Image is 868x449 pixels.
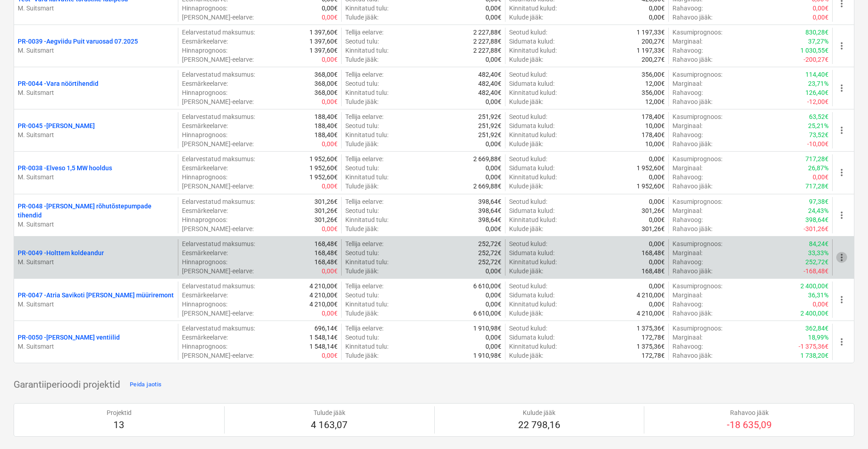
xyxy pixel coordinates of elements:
[637,342,665,351] p: 1 375,36€
[672,342,703,351] p: Rahavoog :
[509,70,547,79] p: Seotud kulud :
[645,97,665,106] p: 12,00€
[18,333,174,351] div: PR-0050 -[PERSON_NAME] ventiilidM. Suitsmart
[182,70,255,79] p: Eelarvestatud maksumus :
[509,55,543,64] p: Kulude jääk :
[18,291,174,309] div: PR-0047 -Atria Savikoti [PERSON_NAME] müüriremontM. Suitsmart
[478,70,501,79] p: 482,40€
[509,154,547,163] p: Seotud kulud :
[473,182,501,191] p: 2 669,88€
[672,154,722,163] p: Kasumiprognoos :
[18,220,174,229] p: M. Suitsmart
[642,248,665,257] p: 168,48€
[509,224,543,233] p: Kulude jääk :
[182,154,255,163] p: Eelarvestatud maksumus :
[809,130,829,139] p: 73,52€
[182,163,228,173] p: Eesmärkeelarve :
[672,300,703,309] p: Rahavoog :
[182,342,227,351] p: Hinnaprognoos :
[322,97,338,106] p: 0,00€
[345,46,388,55] p: Kinnitatud tulu :
[478,206,501,215] p: 398,64€
[18,121,174,139] div: PR-0045 -[PERSON_NAME]M. Suitsmart
[322,13,338,22] p: 0,00€
[805,88,829,97] p: 126,40€
[672,257,703,266] p: Rahavoog :
[805,257,829,266] p: 252,72€
[478,248,501,257] p: 252,72€
[672,13,712,22] p: Rahavoo jääk :
[836,40,847,51] span: more_vert
[672,130,703,139] p: Rahavoog :
[509,342,557,351] p: Kinnitatud kulud :
[808,163,829,173] p: 26,87%
[309,291,338,300] p: 4 210,00€
[345,28,383,37] p: Tellija eelarve :
[478,239,501,248] p: 252,72€
[649,215,665,224] p: 0,00€
[18,163,112,173] p: PR-0038 - Elveso 1,5 MW hooldus
[345,239,383,248] p: Tellija eelarve :
[314,130,338,139] p: 188,40€
[672,121,702,130] p: Marginaal :
[478,79,501,88] p: 482,40€
[485,342,501,351] p: 0,00€
[18,79,174,97] div: PR-0044 -Vara nöörtihendidM. Suitsmart
[672,79,702,88] p: Marginaal :
[478,215,501,224] p: 398,64€
[672,97,712,106] p: Rahavoo jääk :
[309,28,338,37] p: 1 397,60€
[672,182,712,191] p: Rahavoo jääk :
[345,257,388,266] p: Kinnitatud tulu :
[345,300,388,309] p: Kinnitatud tulu :
[637,182,665,191] p: 1 952,60€
[314,88,338,97] p: 368,00€
[478,197,501,206] p: 398,64€
[805,324,829,333] p: 362,84€
[485,163,501,173] p: 0,00€
[182,266,254,276] p: [PERSON_NAME]-eelarve :
[309,300,338,309] p: 4 210,00€
[485,224,501,233] p: 0,00€
[182,37,228,46] p: Eesmärkeelarve :
[649,173,665,182] p: 0,00€
[182,309,254,318] p: [PERSON_NAME]-eelarve :
[836,336,847,347] span: more_vert
[322,55,338,64] p: 0,00€
[182,13,254,22] p: [PERSON_NAME]-eelarve :
[18,257,174,266] p: M. Suitsmart
[182,239,255,248] p: Eelarvestatud maksumus :
[836,294,847,305] span: more_vert
[314,324,338,333] p: 696,14€
[478,121,501,130] p: 251,92€
[309,342,338,351] p: 1 548,14€
[672,248,702,257] p: Marginaal :
[345,13,378,22] p: Tulude jääk :
[637,163,665,173] p: 1 952,60€
[345,266,378,276] p: Tulude jääk :
[637,309,665,318] p: 4 210,00€
[345,97,378,106] p: Tulude jääk :
[182,28,255,37] p: Eelarvestatud maksumus :
[672,291,702,300] p: Marginaal :
[485,300,501,309] p: 0,00€
[182,182,254,191] p: [PERSON_NAME]-eelarve :
[314,239,338,248] p: 168,48€
[509,121,554,130] p: Sidumata kulud :
[485,13,501,22] p: 0,00€
[509,46,557,55] p: Kinnitatud kulud :
[345,70,383,79] p: Tellija eelarve :
[18,291,174,300] p: PR-0047 - Atria Savikoti [PERSON_NAME] müüriremont
[345,309,378,318] p: Tulude jääk :
[345,121,379,130] p: Seotud tulu :
[642,333,665,342] p: 172,78€
[509,130,557,139] p: Kinnitatud kulud :
[314,215,338,224] p: 301,26€
[509,163,554,173] p: Sidumata kulud :
[322,182,338,191] p: 0,00€
[473,46,501,55] p: 2 227,88€
[18,37,174,55] div: PR-0039 -Aegviidu Puit varuosad 07.2025M. Suitsmart
[805,215,829,224] p: 398,64€
[649,13,665,22] p: 0,00€
[182,206,228,215] p: Eesmärkeelarve :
